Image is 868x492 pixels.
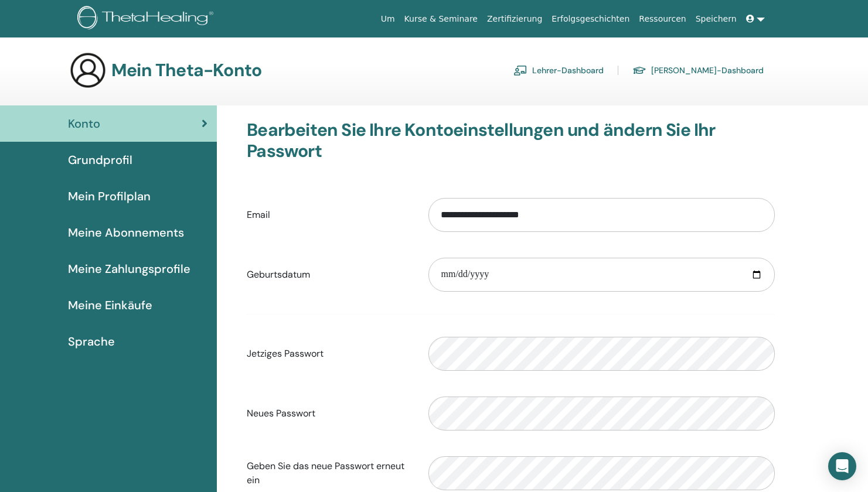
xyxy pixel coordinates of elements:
label: Email [238,204,420,226]
a: [PERSON_NAME]-Dashboard [632,61,764,80]
img: generic-user-icon.jpg [69,52,107,89]
label: Neues Passwort [238,402,420,425]
a: Lehrer-Dashboard [513,61,604,80]
span: Meine Einkäufe [68,296,152,314]
h3: Mein Theta-Konto [111,60,261,81]
img: logo.png [77,6,217,32]
span: Meine Zahlungsprofile [68,260,190,278]
span: Mein Profilplan [68,187,151,205]
label: Geben Sie das neue Passwort erneut ein [238,455,420,491]
a: Um [376,8,400,30]
img: chalkboard-teacher.svg [513,65,527,76]
a: Zertifizierung [482,8,547,30]
img: graduation-cap.svg [632,66,646,76]
span: Konto [68,115,100,132]
label: Geburtsdatum [238,264,420,286]
a: Speichern [691,8,741,30]
a: Kurse & Seminare [400,8,482,30]
span: Meine Abonnements [68,224,184,241]
label: Jetziges Passwort [238,343,420,365]
span: Grundprofil [68,151,132,169]
span: Sprache [68,333,115,350]
a: Ressourcen [634,8,690,30]
h3: Bearbeiten Sie Ihre Kontoeinstellungen und ändern Sie Ihr Passwort [247,119,775,162]
a: Erfolgsgeschichten [547,8,634,30]
div: Open Intercom Messenger [828,452,856,480]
